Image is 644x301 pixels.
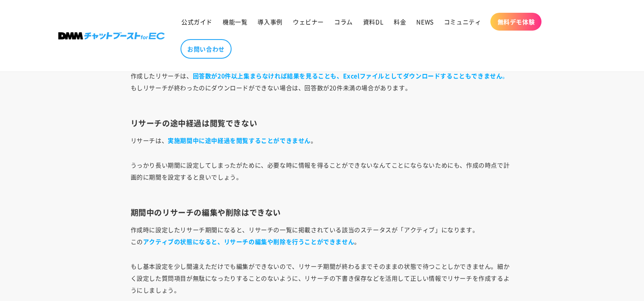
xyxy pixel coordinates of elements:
[168,136,311,145] strong: 実施期間中に途中経過を閲覧することができません
[176,13,218,31] a: 公式ガイド
[439,13,487,31] a: コミュニティ
[58,32,165,40] img: 株式会社DMM Boost
[180,39,232,59] a: お問い合わせ
[131,159,514,195] p: うっかり長い期間に設定してしまったがために、必要な時に情報を得ることができないなんてことにならないためにも、作成の時点で計画的に期間を設定すると良いでしょう。
[258,18,282,26] span: 導入事例
[444,18,481,26] span: コミュニティ
[389,13,411,31] a: 料金
[394,18,406,26] span: 料金
[363,18,384,26] span: 資料DL
[131,260,514,296] p: もし基本設定を少し間違えただけでも編集ができないので、リサーチ期間が終わるまでそのままの状態で待つことしかできません。細かく設定した質問項目が無駄になったりすることのないように、リサーチの下書き...
[193,71,509,80] span: 。
[131,118,514,128] h3: リサーチの途中経過は閲覧できない
[131,224,514,247] p: 作成時に設定したリサーチ期間になると、リサーチの一覧に掲載されている該当のステータスが「アクティブ」になります。 この 。
[193,71,503,80] strong: 回答数が20件以上集まらなければ結果を見ることも、Excelファイルとしてダウンロードすることもできません
[131,70,514,105] p: 作成したリサーチは、 もしリサーチが終わったのにダウンロードができない場合は、回答数が20件未満の場合があります。
[252,13,287,31] a: 導入事例
[143,237,354,246] strong: アクティブの状態になると、リサーチの編集や削除を行うことができません
[329,13,358,31] a: コラム
[411,13,438,31] a: NEWS
[497,18,535,26] span: 無料デモ体験
[293,18,324,26] span: ウェビナー
[187,45,225,53] span: お問い合わせ
[218,13,252,31] a: 機能一覧
[358,13,389,31] a: 資料DL
[181,18,212,26] span: 公式ガイド
[223,18,247,26] span: 機能一覧
[131,134,514,146] p: リサーチは、 。
[416,18,433,26] span: NEWS
[490,13,541,31] a: 無料デモ体験
[334,18,353,26] span: コラム
[131,207,514,217] h3: 期間中のリサーチの編集や削除はできない
[288,13,329,31] a: ウェビナー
